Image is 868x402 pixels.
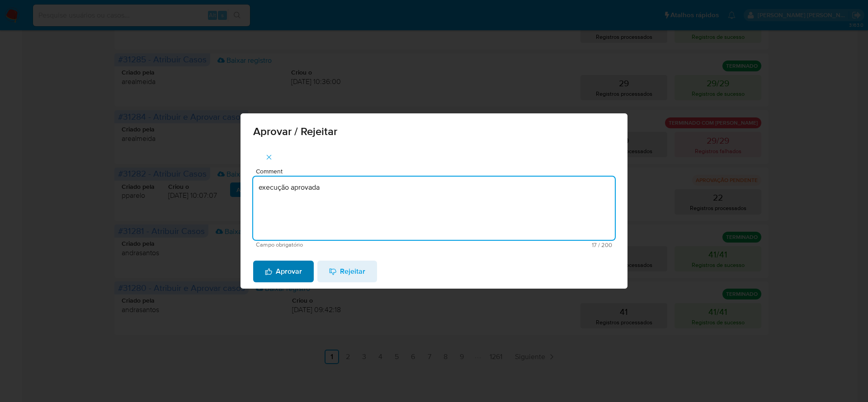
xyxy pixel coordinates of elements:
button: Aprovar [253,261,314,282]
span: Comment [256,168,618,175]
span: Máximo 200 caracteres [434,242,612,248]
span: Aprovar / Rejeitar [253,126,615,137]
textarea: execução aprovada [253,177,615,240]
span: Campo obrigatório [256,242,434,248]
span: Aprovar [265,262,302,281]
span: Rejeitar [329,262,365,281]
button: Rejeitar [317,261,377,282]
